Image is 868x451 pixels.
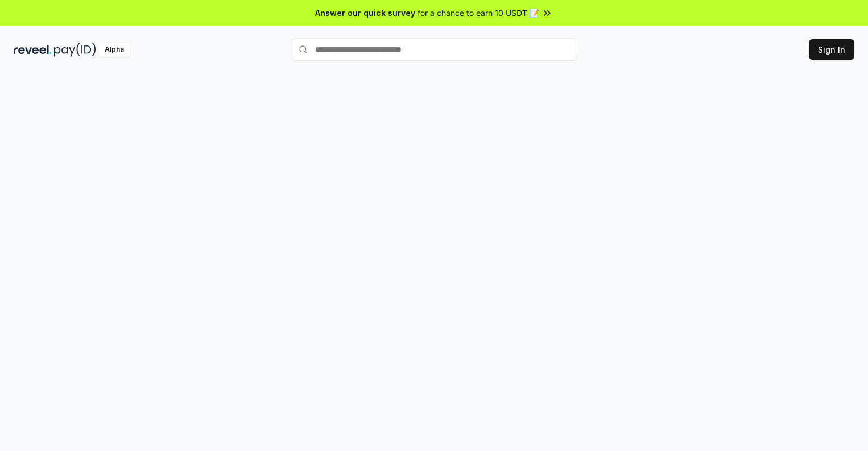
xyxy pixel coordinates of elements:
[418,7,539,19] span: for a chance to earn 10 USDT 📝
[14,43,52,57] img: reveel_dark
[809,39,854,60] button: Sign In
[315,7,415,19] span: Answer our quick survey
[98,43,130,57] div: Alpha
[54,43,96,57] img: pay_id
